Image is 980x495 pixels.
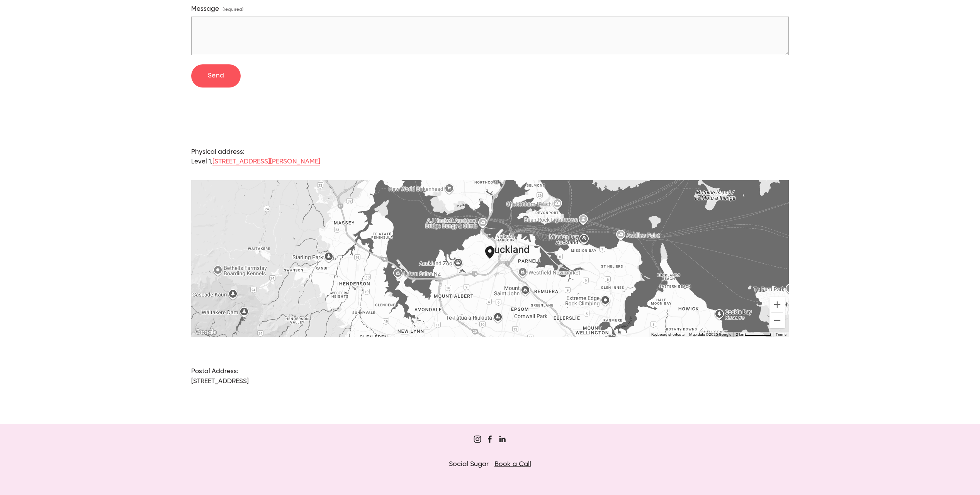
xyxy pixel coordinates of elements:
[486,435,494,443] a: Sugar Digi
[193,327,219,337] a: Open this area in Google Maps (opens a new window)
[474,435,481,443] a: Sugar&Partners
[494,461,531,468] a: Book a Call
[191,5,219,13] span: Message
[191,64,241,88] button: SendSend
[736,332,744,337] span: 2 km
[208,72,224,79] span: Send
[776,332,786,337] a: Terms
[191,367,789,386] p: Postal Address: [STREET_ADDRESS]
[498,435,506,443] a: Jordan Eley
[191,147,789,167] p: Physical address: Level 1,
[769,297,785,312] button: Zoom in
[449,461,489,468] span: Social Sugar
[689,332,731,337] span: Map data ©2025 Google
[651,332,684,337] button: Keyboard shortcuts
[769,313,785,328] button: Zoom out
[482,243,507,274] div: Social Sugar 114 Ponsonby Road Auckland, Auckland, 1011, New Zealand
[212,158,320,166] a: [STREET_ADDRESS][PERSON_NAME]
[222,5,243,15] span: (required)
[734,332,773,337] button: Map Scale: 2 km per 65 pixels
[193,327,219,337] img: Google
